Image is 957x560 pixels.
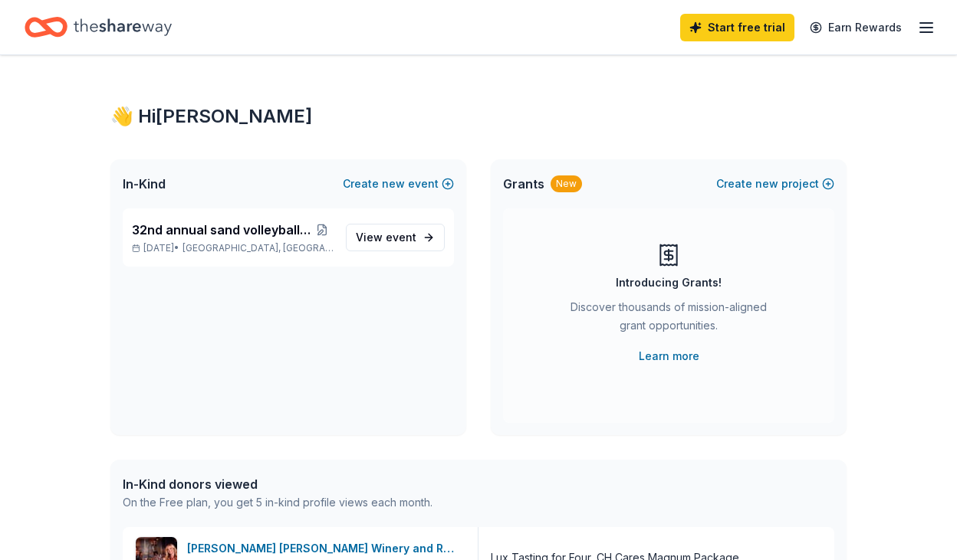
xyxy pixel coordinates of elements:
[132,242,334,254] p: [DATE] •
[343,175,454,193] button: Createnewevent
[346,224,445,251] a: View event
[110,104,847,129] div: 👋 Hi [PERSON_NAME]
[183,242,334,254] span: [GEOGRAPHIC_DATA], [GEOGRAPHIC_DATA]
[755,175,778,193] span: new
[123,493,432,512] div: On the Free plan, you get 5 in-kind profile views each month.
[123,175,166,193] span: In-Kind
[187,539,465,558] div: [PERSON_NAME] [PERSON_NAME] Winery and Restaurants
[616,273,722,292] div: Introducing Grants!
[801,14,911,41] a: Earn Rewards
[716,175,834,193] button: Createnewproject
[551,175,582,192] div: New
[564,298,773,341] div: Discover thousands of mission-aligned grant opportunities.
[356,228,416,247] span: View
[386,231,416,244] span: event
[382,175,405,193] span: new
[639,347,699,365] a: Learn more
[123,475,432,493] div: In-Kind donors viewed
[25,9,172,45] a: Home
[680,14,794,41] a: Start free trial
[503,175,544,193] span: Grants
[132,221,311,239] span: 32nd annual sand volleyball tournament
